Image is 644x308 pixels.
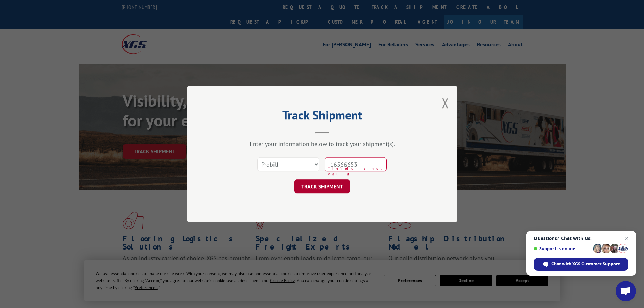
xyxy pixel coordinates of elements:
input: Number(s) [325,157,387,171]
button: TRACK SHIPMENT [294,179,350,193]
span: Questions? Chat with us! [534,236,628,241]
div: Enter your information below to track your shipment(s). [221,140,424,148]
h2: Track Shipment [221,110,424,123]
div: Open chat [616,281,636,301]
button: Close modal [442,94,449,112]
span: The field is not valid [328,166,387,177]
div: Chat with XGS Customer Support [534,258,628,271]
span: Close chat [623,234,631,242]
span: Chat with XGS Customer Support [551,261,620,267]
span: Support is online [534,246,591,251]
